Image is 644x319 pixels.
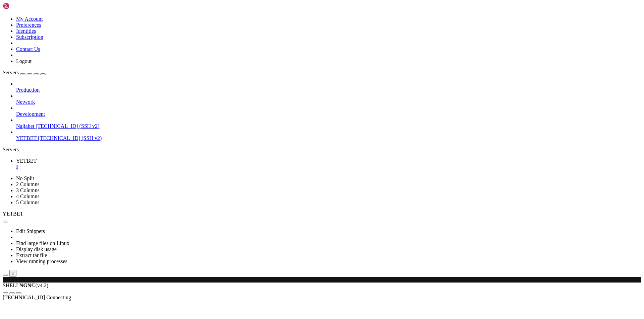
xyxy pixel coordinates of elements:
span: Naijabet [16,123,34,129]
span: Development [16,111,45,117]
a: 2 Columns [16,181,40,187]
a: Contact Us [16,46,40,52]
a: Network [16,99,641,105]
a: 3 Columns [16,187,40,193]
a: Display disk usage [16,246,57,252]
li: Naijabet [TECHNICAL_ID] (SSH v2) [16,117,641,129]
a: Edit Snippets [16,228,45,234]
li: Network [16,93,641,105]
a: Servers [3,70,46,75]
span: Servers [3,70,19,75]
a: Subscription [16,34,43,40]
span: Production [16,87,40,93]
a: YETBET [16,158,641,170]
div:  [12,271,14,276]
li: Development [16,105,641,117]
li: Production [16,81,641,93]
li: YETBET [TECHNICAL_ID] (SSH v2) [16,129,641,141]
a: Logout [16,58,32,64]
a: 5 Columns [16,200,40,205]
span: [TECHNICAL_ID] (SSH v2) [38,135,102,141]
a: My Account [16,16,43,22]
a: Development [16,111,641,117]
span: YETBET [3,211,23,217]
span: [TECHNICAL_ID] (SSH v2) [36,123,99,129]
a: No Split [16,175,34,181]
span: YETBET [16,135,37,141]
div: Servers [3,147,641,153]
a: Production [16,87,641,93]
a: View running processes [16,258,67,264]
a: Naijabet [TECHNICAL_ID] (SSH v2) [16,123,641,129]
a: Preferences [16,22,41,28]
span: Network [16,99,35,105]
span: YETBET [16,158,37,164]
a: YETBET [TECHNICAL_ID] (SSH v2) [16,135,641,141]
a: 4 Columns [16,193,40,199]
a: Extract tar file [16,252,47,258]
button:  [9,270,16,277]
a: Identities [16,28,36,34]
a:  [16,164,641,170]
a: Find large files on Linux [16,240,69,246]
img: Shellngn [3,3,41,9]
